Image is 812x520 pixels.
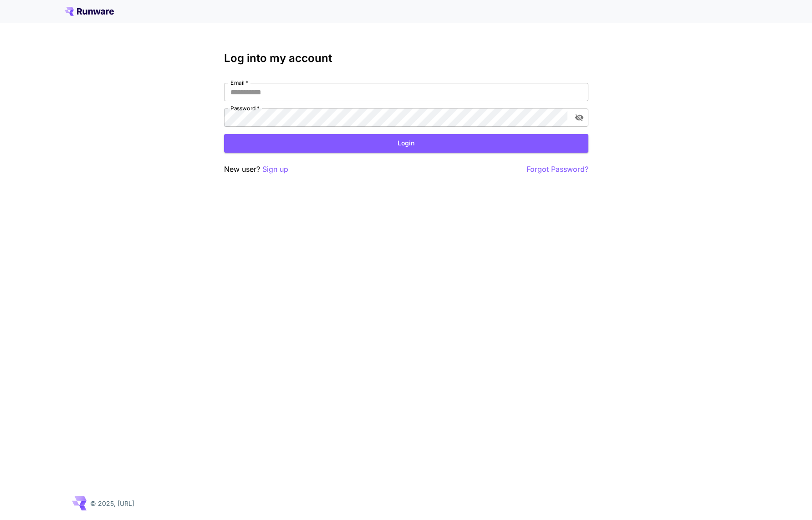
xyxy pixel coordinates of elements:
[230,79,248,87] label: Email
[224,52,588,65] h3: Log into my account
[262,164,288,175] button: Sign up
[224,134,588,153] button: Login
[90,499,134,508] p: © 2025, [URL]
[526,164,588,175] button: Forgot Password?
[224,164,288,175] p: New user?
[230,104,260,112] label: Password
[571,109,587,126] button: toggle password visibility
